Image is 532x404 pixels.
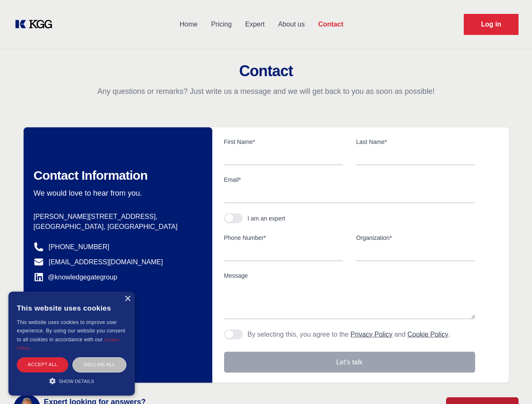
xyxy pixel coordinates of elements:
a: Privacy Policy [350,331,393,338]
a: KOL Knowledge Platform: Talk to Key External Experts (KEE) [13,18,59,31]
a: Expert [238,13,271,35]
span: This website uses cookies to improve user experience. By using our website you consent to all coo... [17,319,125,343]
p: We would love to hear from you. [34,188,199,198]
a: Request Demo [464,14,519,35]
a: Contact [311,13,350,35]
a: Pricing [204,13,238,35]
iframe: Chat Widget [490,364,532,404]
p: Any questions or remarks? Just write us a message and we will get back to you as soon as possible! [10,86,522,96]
div: This website uses cookies [17,298,126,318]
label: Email* [224,175,475,184]
h2: Contact [10,63,522,80]
label: Organization* [356,234,475,242]
h2: Contact Information [34,168,199,183]
a: [PHONE_NUMBER] [49,242,110,252]
a: [EMAIL_ADDRESS][DOMAIN_NAME] [49,257,163,267]
button: Let's talk [224,352,475,373]
div: Close [124,296,131,302]
a: Home [173,13,204,35]
div: Accept all [17,357,68,372]
a: Cookie Policy [407,331,448,338]
div: Decline all [72,357,126,372]
p: [PERSON_NAME][STREET_ADDRESS], [34,212,199,222]
span: Show details [59,379,94,384]
label: Message [224,271,475,280]
div: Show details [17,377,126,385]
a: About us [271,13,311,35]
div: I am an expert [248,214,286,223]
label: First Name* [224,138,343,146]
a: @knowledgegategroup [34,272,118,282]
label: Phone Number* [224,234,343,242]
a: Cookie Policy [17,337,120,351]
p: By selecting this, you agree to the and . [248,330,450,340]
label: Last Name* [356,138,475,146]
p: [GEOGRAPHIC_DATA], [GEOGRAPHIC_DATA] [34,222,199,232]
